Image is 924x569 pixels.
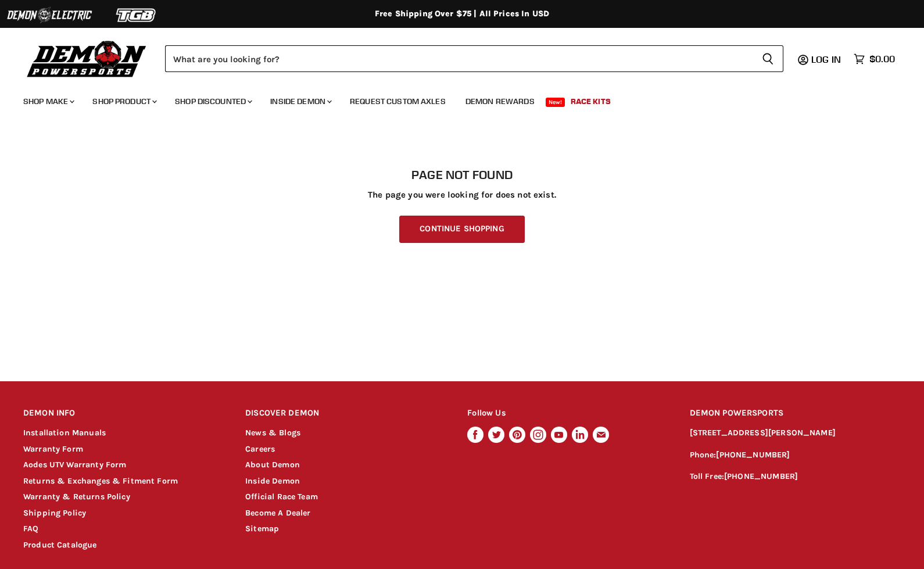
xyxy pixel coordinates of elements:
[690,400,901,427] h2: DEMON POWERSPORTS
[15,85,892,113] ul: Main menu
[399,216,524,243] a: Continue Shopping
[716,450,790,460] a: [PHONE_NUMBER]
[245,476,300,486] a: Inside Demon
[245,492,318,502] a: Official Race Team
[23,476,178,486] a: Returns & Exchanges & Fitment Form
[724,471,798,481] a: [PHONE_NUMBER]
[23,508,86,518] a: Shipping Policy
[811,53,841,65] span: Log in
[245,428,300,438] a: News & Blogs
[23,492,130,502] a: Warranty & Returns Policy
[165,45,753,72] input: Search
[245,400,446,427] h2: DISCOVER DEMON
[848,51,901,67] a: $0.00
[753,45,783,72] button: Search
[165,45,783,72] form: Product
[245,460,300,470] a: About Demon
[690,470,901,484] p: Toll Free:
[245,524,279,534] a: Sitemap
[166,90,259,113] a: Shop Discounted
[245,444,275,454] a: Careers
[23,428,106,438] a: Installation Manuals
[467,400,668,427] h2: Follow Us
[93,4,180,26] img: TGB Logo 2
[15,90,81,113] a: Shop Make
[562,90,619,113] a: Race Kits
[341,90,454,113] a: Request Custom Axles
[869,53,895,65] span: $0.00
[6,4,93,26] img: Demon Electric Logo 2
[23,38,151,79] img: Demon Powersports
[23,168,901,182] h1: Page not found
[690,449,901,462] p: Phone:
[457,90,543,113] a: Demon Rewards
[23,190,901,200] p: The page you were looking for does not exist.
[84,90,164,113] a: Shop Product
[23,460,126,470] a: Aodes UTV Warranty Form
[546,98,565,107] span: New!
[245,508,310,518] a: Become A Dealer
[23,400,224,427] h2: DEMON INFO
[690,427,901,440] p: [STREET_ADDRESS][PERSON_NAME]
[23,524,38,534] a: FAQ
[806,54,848,65] a: Log in
[23,444,83,454] a: Warranty Form
[23,540,97,550] a: Product Catalogue
[262,90,339,113] a: Inside Demon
